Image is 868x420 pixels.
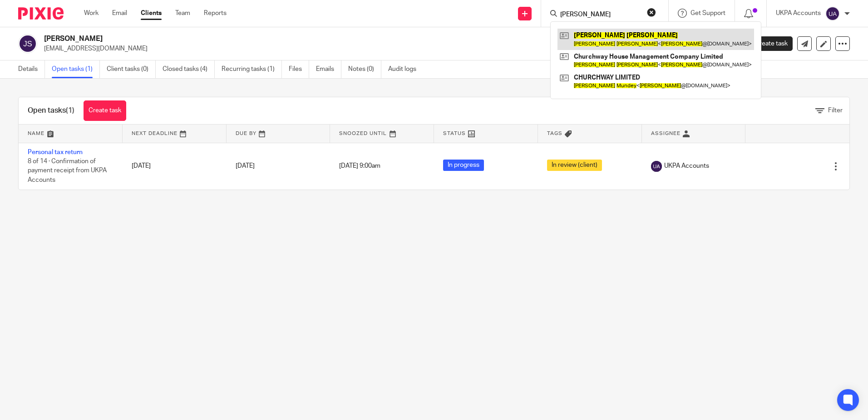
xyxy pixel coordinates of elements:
a: Audit logs [388,60,423,78]
a: Emails [316,60,341,78]
span: Snoozed Until [339,131,387,136]
img: svg%3E [18,34,37,53]
span: Status [443,131,466,136]
span: [DATE] [236,163,255,169]
img: svg%3E [651,161,662,172]
a: Team [175,9,190,18]
a: Files [289,60,309,78]
span: Tags [547,131,562,136]
td: [DATE] [123,143,227,190]
a: Work [84,9,99,18]
span: In progress [443,160,484,171]
span: In review (client) [547,160,602,171]
p: [EMAIL_ADDRESS][DOMAIN_NAME] [44,44,726,53]
a: Create task [740,36,793,51]
span: Get Support [690,10,725,16]
a: Notes (0) [348,60,381,78]
a: Client tasks (0) [107,60,156,78]
h1: Open tasks [28,106,74,115]
h2: [PERSON_NAME] [44,34,590,44]
a: Open tasks (1) [52,60,100,78]
span: Filter [828,107,843,114]
a: Details [18,60,45,78]
button: Clear [647,8,656,17]
img: svg%3E [825,6,840,21]
span: [DATE] 9:00am [339,163,380,170]
input: Search [559,11,641,19]
span: UKPA Accounts [664,161,709,170]
img: Pixie [18,7,64,20]
a: Recurring tasks (1) [222,60,282,78]
a: Email [112,9,127,18]
span: (1) [66,107,74,114]
a: Clients [141,9,162,18]
span: 8 of 14 · Confirmation of payment receipt from UKPA Accounts [28,158,107,183]
a: Closed tasks (4) [163,60,215,78]
p: UKPA Accounts [776,9,821,18]
a: Reports [204,9,227,18]
a: Personal tax return [28,149,83,155]
a: Create task [84,100,126,121]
